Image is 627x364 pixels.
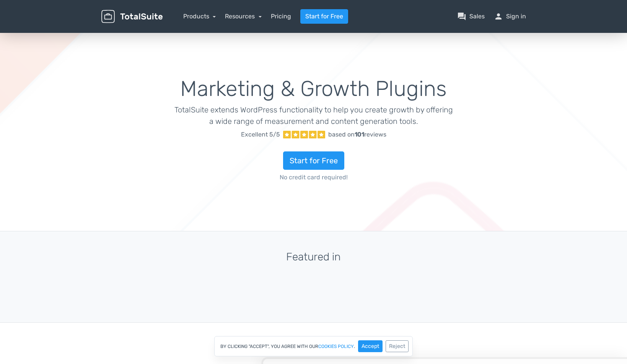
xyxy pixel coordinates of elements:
span: Excellent 5/5 [241,130,280,139]
button: Accept [358,340,383,352]
strong: 101 [355,131,364,138]
a: Start for Free [283,151,344,170]
p: TotalSuite extends WordPress functionality to help you create growth by offering a wide range of ... [174,104,453,127]
img: TotalSuite for WordPress [101,10,163,23]
div: based on reviews [328,130,386,139]
a: question_answerSales [457,12,485,21]
span: question_answer [457,12,466,21]
a: Excellent 5/5 based on101reviews [174,127,453,142]
a: Start for Free [300,9,348,24]
span: No credit card required! [174,173,453,182]
div: By clicking "Accept", you agree with our . [214,336,413,356]
a: Resources [225,13,262,20]
a: cookies policy [318,344,354,349]
a: personSign in [494,12,526,21]
h3: Featured in [101,251,526,263]
button: Reject [386,340,409,352]
h1: Marketing & Growth Plugins [174,77,453,101]
a: Products [183,13,216,20]
a: Pricing [271,12,291,21]
span: person [494,12,503,21]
